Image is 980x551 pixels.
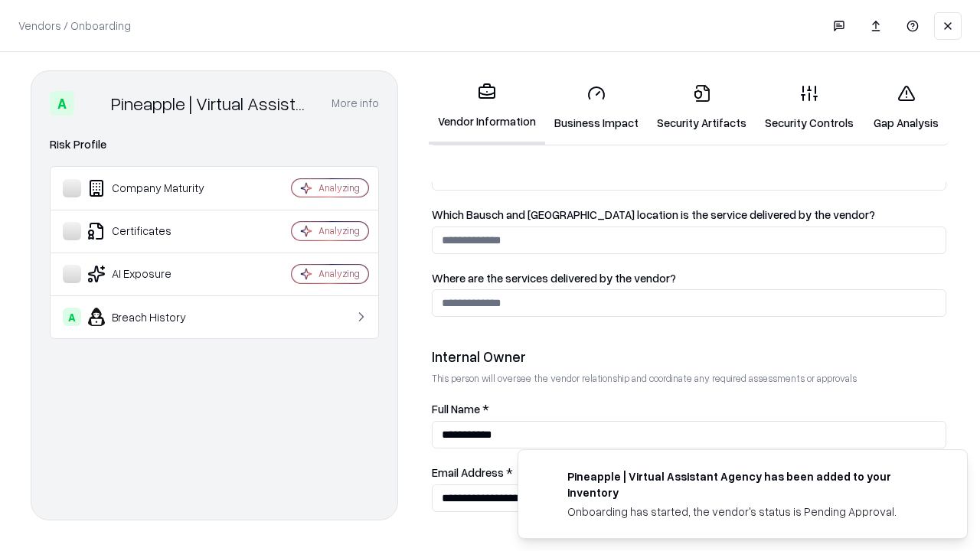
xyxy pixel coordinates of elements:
[567,504,930,520] div: Onboarding has started, the vendor's status is Pending Approval.
[80,91,105,116] img: Pineapple | Virtual Assistant Agency
[756,72,863,143] a: Security Controls
[545,72,648,143] a: Business Impact
[111,91,313,116] div: Pineapple | Virtual Assistant Agency
[432,467,946,478] label: Email Address *
[63,179,246,197] div: Company Maturity
[537,468,555,487] img: trypineapple.com
[63,265,246,283] div: AI Exposure
[648,72,756,143] a: Security Artifacts
[429,70,545,145] a: Vendor Information
[63,308,81,326] div: A
[318,267,360,280] div: Analyzing
[63,308,246,326] div: Breach History
[567,468,930,500] div: Pineapple | Virtual Assistant Agency has been added to your inventory
[332,90,379,117] button: More info
[863,72,949,143] a: Gap Analysis
[18,18,131,34] p: Vendors / Onboarding
[432,347,946,366] div: Internal Owner
[432,209,946,220] label: Which Bausch and [GEOGRAPHIC_DATA] location is the service delivered by the vendor?
[432,403,946,415] label: Full Name *
[318,224,360,237] div: Analyzing
[432,272,946,284] label: Where are the services delivered by the vendor?
[50,135,379,154] div: Risk Profile
[63,222,246,240] div: Certificates
[50,91,74,116] div: A
[432,372,946,385] p: This person will oversee the vendor relationship and coordinate any required assessments or appro...
[318,181,360,194] div: Analyzing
